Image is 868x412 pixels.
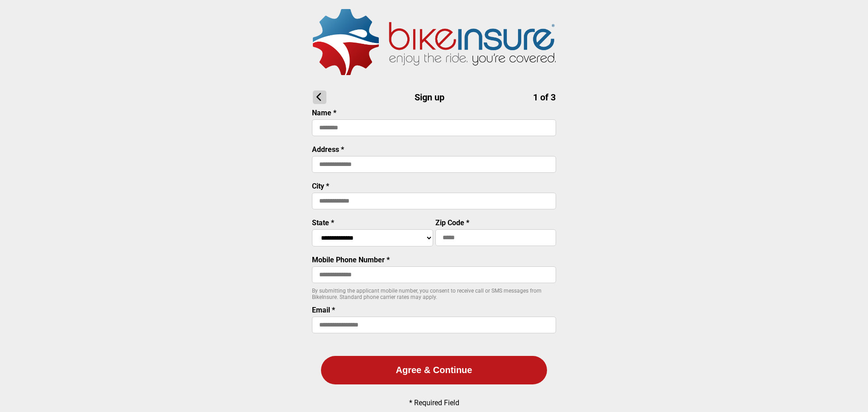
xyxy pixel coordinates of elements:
[312,145,344,154] label: Address *
[312,288,556,300] p: By submitting the applicant mobile number, you consent to receive call or SMS messages from BikeI...
[312,306,335,314] label: Email *
[312,256,390,264] label: Mobile Phone Number *
[312,109,336,117] label: Name *
[533,92,556,103] span: 1 of 3
[312,182,329,190] label: City *
[435,218,469,227] label: Zip Code *
[312,218,334,227] label: State *
[321,356,547,384] button: Agree & Continue
[313,90,556,104] h1: Sign up
[409,398,459,407] p: * Required Field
